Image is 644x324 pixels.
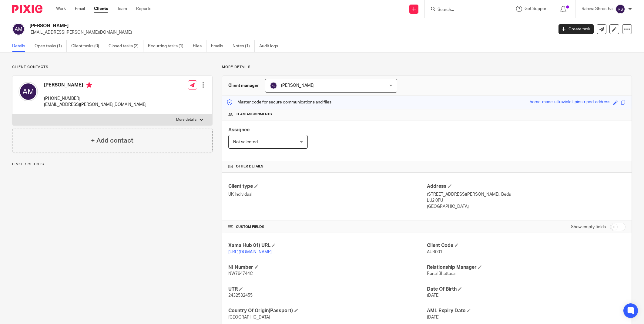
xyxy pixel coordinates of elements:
[228,191,427,197] p: UK Individual
[236,164,263,169] span: Other details
[228,250,272,254] a: [URL][DOMAIN_NAME]
[109,40,143,52] a: Closed tasks (3)
[71,40,104,52] a: Client tasks (0)
[558,24,594,34] a: Create task
[29,23,445,29] h2: [PERSON_NAME]
[228,293,253,298] span: 2432532455
[427,286,626,292] h4: Date Of Birth
[228,264,427,271] h4: NI Number
[228,286,427,292] h4: UTR
[615,4,625,14] img: svg%3E
[227,99,331,105] p: Master code for secure communications and files
[582,6,612,12] p: Rabina Shrestha
[525,7,548,11] span: Get Support
[233,140,258,144] span: Not selected
[228,183,427,190] h4: Client type
[193,40,206,52] a: Files
[530,99,610,106] div: home-made-ultraviolet-pinstriped-address
[427,191,626,197] p: [STREET_ADDRESS][PERSON_NAME], Beds
[233,40,255,52] a: Notes (1)
[29,29,549,35] p: [EMAIL_ADDRESS][PERSON_NAME][DOMAIN_NAME]
[44,102,146,108] p: [EMAIL_ADDRESS][PERSON_NAME][DOMAIN_NAME]
[427,264,626,271] h4: Relationship Manager
[75,6,85,12] a: Email
[427,315,440,319] span: [DATE]
[427,242,626,249] h4: Client Code
[228,127,250,132] span: Assignee
[427,272,455,276] span: Runal Bhattarai
[427,204,626,210] p: [GEOGRAPHIC_DATA]
[571,224,606,230] label: Show empty fields
[228,308,427,314] h4: Country Of Origin(Passport)
[427,293,440,298] span: [DATE]
[12,65,213,69] p: Client contacts
[12,40,30,52] a: Details
[117,6,127,12] a: Team
[427,308,626,314] h4: AML Expiry Date
[437,7,491,13] input: Search
[35,40,67,52] a: Open tasks (1)
[236,112,272,117] span: Team assignments
[427,250,442,254] span: AUR001
[44,82,146,89] h4: [PERSON_NAME]
[176,117,196,122] p: More details
[228,242,427,249] h4: Xama Hub 01) URL
[427,183,626,190] h4: Address
[211,40,228,52] a: Emails
[56,6,66,12] a: Work
[18,82,38,101] img: svg%3E
[228,315,270,319] span: [GEOGRAPHIC_DATA]
[148,40,188,52] a: Recurring tasks (1)
[44,96,146,102] p: [PHONE_NUMBER]
[270,82,277,89] img: svg%3E
[427,197,626,204] p: LU2 0FU
[228,224,427,229] h4: CUSTOM FIELDS
[281,83,314,88] span: [PERSON_NAME]
[12,5,42,13] img: Pixie
[228,272,253,276] span: NW764744C
[91,136,133,145] h4: + Add contact
[259,40,283,52] a: Audit logs
[12,162,213,167] p: Linked clients
[228,83,259,89] h3: Client manager
[12,23,25,35] img: svg%3E
[86,82,92,88] i: Primary
[222,65,632,69] p: More details
[94,6,108,12] a: Clients
[136,6,151,12] a: Reports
